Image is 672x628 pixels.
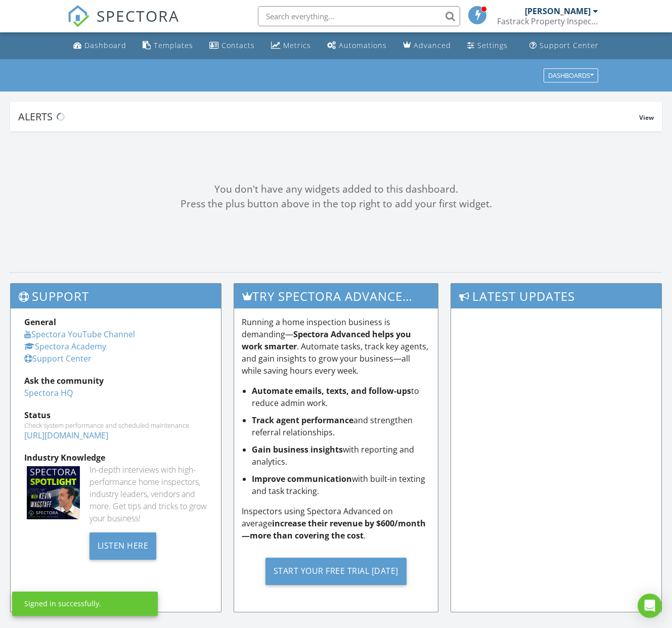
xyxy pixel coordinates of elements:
[24,317,56,328] strong: General
[451,284,661,308] h3: Latest Updates
[18,110,639,123] div: Alerts
[252,385,411,396] strong: Automate emails, texts, and follow-ups
[242,505,431,542] p: Inspectors using Spectora Advanced on average .
[24,375,207,387] div: Ask the community
[252,444,343,455] strong: Gain business insights
[258,6,460,26] input: Search everything...
[11,284,221,308] h3: Support
[24,329,135,340] a: Spectora YouTube Channel
[24,599,101,609] div: Signed in successfully.
[24,430,108,441] a: [URL][DOMAIN_NAME]
[525,6,591,16] div: [PERSON_NAME]
[638,594,662,618] div: Open Intercom Messenger
[252,415,353,426] strong: Track agent performance
[267,36,315,55] a: Metrics
[24,341,106,352] a: Spectora Academy
[463,36,512,55] a: Settings
[544,68,598,82] button: Dashboards
[89,464,207,524] div: In-depth interviews with high-performance home inspectors, industry leaders, vendors and more. Ge...
[252,473,431,497] li: with built-in texting and task tracking.
[84,40,126,50] div: Dashboard
[205,36,259,55] a: Contacts
[154,40,193,50] div: Templates
[242,316,431,377] p: Running a home inspection business is demanding— . Automate tasks, track key agents, and gain ins...
[67,5,89,27] img: The Best Home Inspection Software - Spectora
[234,284,438,308] h3: Try spectora advanced [DATE]
[10,197,662,211] div: Press the plus button above in the top right to add your first widget.
[89,532,157,560] div: Listen Here
[24,452,207,464] div: Industry Knowledge
[10,182,662,197] div: You don't have any widgets added to this dashboard.
[252,443,431,468] li: with reporting and analytics.
[24,409,207,421] div: Status
[242,329,411,352] strong: Spectora Advanced helps you work smarter
[67,14,180,35] a: SPECTORA
[265,558,407,585] div: Start Your Free Trial [DATE]
[252,473,352,484] strong: Improve communication
[477,40,508,50] div: Settings
[399,36,455,55] a: Advanced
[97,5,180,26] span: SPECTORA
[540,40,599,50] div: Support Center
[69,36,130,55] a: Dashboard
[639,113,654,122] span: View
[242,550,431,593] a: Start Your Free Trial [DATE]
[27,466,80,519] img: Spectoraspolightmain
[497,16,598,26] div: Fastrack Property Inspections LLC
[24,387,73,398] a: Spectora HQ
[548,72,594,79] div: Dashboards
[339,40,387,50] div: Automations
[24,421,207,429] div: Check system performance and scheduled maintenance.
[283,40,311,50] div: Metrics
[323,36,391,55] a: Automations (Basic)
[252,385,431,409] li: to reduce admin work.
[221,40,255,50] div: Contacts
[24,353,92,364] a: Support Center
[89,540,157,551] a: Listen Here
[242,518,426,541] strong: increase their revenue by $600/month—more than covering the cost
[139,36,197,55] a: Templates
[525,36,603,55] a: Support Center
[414,40,451,50] div: Advanced
[252,414,431,438] li: and strengthen referral relationships.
